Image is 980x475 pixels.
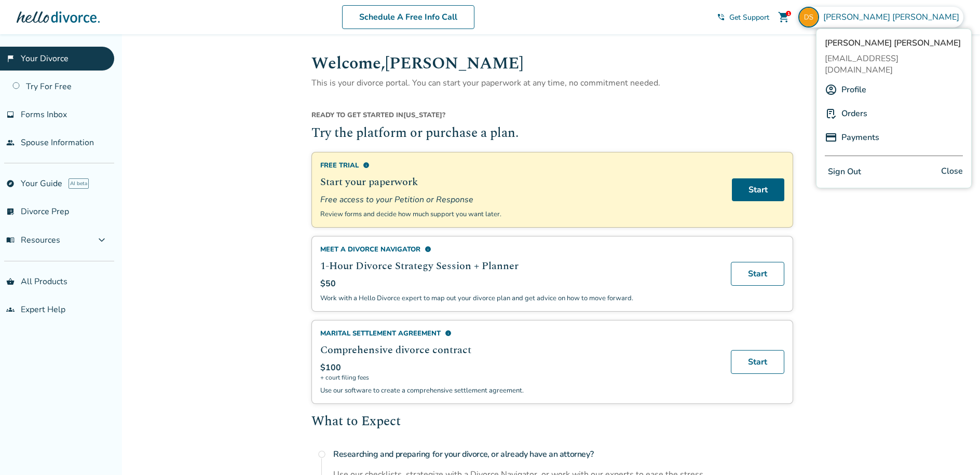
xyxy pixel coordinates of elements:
p: Use our software to create a comprehensive settlement agreement. [320,386,718,395]
iframe: Chat Widget [928,425,980,475]
span: phone_in_talk [717,13,725,21]
a: Orders [841,104,867,123]
img: dswezey2+portal1@gmail.com [798,7,819,27]
h2: Start your paperwork [320,174,719,190]
span: shopping_basket [6,277,15,286]
span: Get Support [729,12,769,22]
h4: Researching and preparing for your divorce, or already have an attorney? [333,444,793,465]
div: Marital Settlement Agreement [320,329,718,338]
span: flag_2 [6,54,15,63]
span: Forms Inbox [21,109,67,120]
h2: 1-Hour Divorce Strategy Session + Planner [320,258,718,274]
h2: Comprehensive divorce contract [320,342,718,358]
a: Payments [841,128,879,147]
a: Schedule A Free Info Call [342,5,474,29]
span: $100 [320,362,341,373]
span: info [363,162,370,169]
span: shopping_cart [778,11,790,23]
img: P [825,131,837,144]
span: Ready to get started in [311,110,403,120]
span: info [445,330,452,337]
a: Profile [841,80,866,100]
span: info [425,246,431,253]
div: Free Trial [320,161,719,170]
span: [EMAIL_ADDRESS][DOMAIN_NAME] [825,53,963,76]
a: Start [731,262,784,286]
div: 1 [786,11,791,16]
span: + court filing fees [320,373,718,382]
span: radio_button_unchecked [318,450,326,458]
span: explore [6,179,15,188]
span: expand_more [96,234,108,246]
span: list_alt_check [6,207,15,216]
span: AI beta [69,178,89,189]
img: A [825,83,837,96]
span: groups [6,305,15,314]
h2: What to Expect [311,412,793,432]
div: [US_STATE] ? [311,110,793,124]
span: menu_book [6,236,15,244]
span: $50 [320,278,336,289]
h1: Welcome, [PERSON_NAME] [311,51,793,76]
span: Resources [6,234,60,246]
p: Work with a Hello Divorce expert to map out your divorce plan and get advice on how to move forward. [320,294,718,303]
a: Start [731,350,784,374]
span: inbox [6,110,15,119]
button: Sign Out [825,164,864,179]
span: [PERSON_NAME] [PERSON_NAME] [825,37,963,49]
p: Review forms and decide how much support you want later. [320,209,719,219]
img: P [825,107,837,120]
div: Meet a divorce navigator [320,245,718,254]
span: Free access to your Petition or Response [320,194,719,205]
a: Start [732,178,784,201]
span: Close [941,164,963,179]
p: This is your divorce portal. You can start your paperwork at any time, no commitment needed. [311,76,793,90]
a: phone_in_talkGet Support [717,12,769,22]
h2: Try the platform or purchase a plan. [311,124,793,144]
span: [PERSON_NAME] [PERSON_NAME] [823,11,963,23]
span: people [6,138,15,147]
